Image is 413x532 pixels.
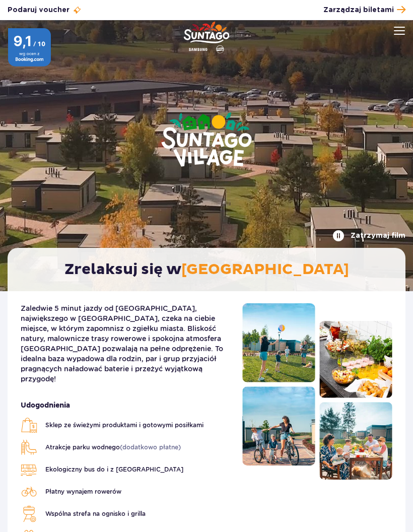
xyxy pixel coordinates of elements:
img: Suntago Village [121,73,292,208]
span: Ekologiczny bus do i z [GEOGRAPHIC_DATA] [45,465,183,474]
a: Podaruj voucher [8,5,82,15]
p: Zaledwie 5 minut jazdy od [GEOGRAPHIC_DATA], największego w [GEOGRAPHIC_DATA], czeka na ciebie mi... [21,303,227,384]
a: Park of Poland [184,21,230,53]
span: (dodatkowo płatne) [120,443,181,451]
span: Atrakcje parku wodnego [45,443,181,452]
button: Zatrzymaj film [332,230,405,242]
span: Zarządzaj biletami [323,5,394,15]
img: Open menu [394,27,405,35]
span: [GEOGRAPHIC_DATA] [181,260,349,279]
span: Sklep ze świeżymi produktami i gotowymi posiłkami [45,421,203,430]
span: Wspólna strefa na ognisko i grilla [45,509,146,518]
a: Zarządzaj biletami [323,3,405,17]
span: Podaruj voucher [8,5,70,15]
strong: Udogodnienia [21,400,227,411]
h2: Zrelaksuj się w [18,260,395,279]
span: Płatny wynajem rowerów [45,487,121,496]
